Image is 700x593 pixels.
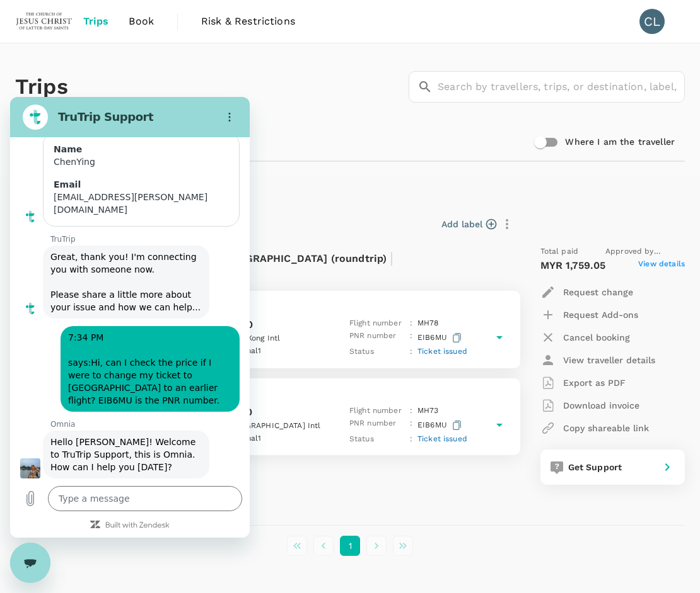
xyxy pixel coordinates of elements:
p: Export as PDF [563,376,626,389]
div: CL [639,9,665,34]
p: Copy shareable link [563,422,649,434]
p: [DATE] [45,301,508,313]
p: Omnia [40,322,240,332]
span: View details [638,258,685,273]
h1: Trips [15,43,68,130]
button: page 1 [340,536,360,556]
button: Request change [540,281,633,303]
span: Ticket issued [417,347,467,356]
span: 7:34 PM says:Hi, can I check the price if I were to change my ticket to [GEOGRAPHIC_DATA] to an e... [58,235,211,308]
span: Total paid [540,246,579,258]
button: Cancel booking [540,326,630,349]
iframe: Messaging window [10,97,250,538]
span: Trips [83,14,109,29]
p: : [410,405,412,417]
p: Flight number [349,405,405,417]
p: : [410,330,412,346]
p: EIB6MU [417,330,464,346]
button: Export as PDF [540,371,626,394]
p: Download invoice [563,399,639,412]
input: Search by travellers, trips, or destination, label, team [438,71,685,103]
a: Built with Zendesk: Visit the Zendesk website in a new tab [95,425,160,433]
p: : [410,317,412,330]
p: [DATE] [45,388,508,401]
span: Hello [PERSON_NAME]! Welcome to TruTrip Support, this is Omnia. How can I help you [DATE]? [40,340,189,375]
p: EIB6MU [417,417,464,433]
span: Book [129,14,154,29]
span: Ticket issued [417,434,467,443]
p: Terminal 1 [226,432,339,445]
p: Cancel booking [563,331,630,344]
p: PNR number [349,330,405,346]
span: Approved by [605,246,685,258]
button: Upload file [8,389,33,414]
p: Flight number [349,317,405,330]
p: View traveller details [563,354,655,366]
p: MH 78 [417,317,439,330]
button: Download invoice [540,394,639,417]
p: PNR number [349,417,405,433]
p: [GEOGRAPHIC_DATA] Intl [226,420,339,432]
span: Great, thank you! I'm connecting you with someone now. Please share a little more about your issu... [40,155,190,215]
p: : [410,433,412,446]
p: : [410,417,412,433]
p: TruTrip [40,137,240,147]
p: : [410,346,412,358]
p: Status [349,346,405,358]
p: MYR 1,759.05 [540,258,606,273]
p: Request change [563,286,633,298]
p: Hong Kong Intl [226,332,339,345]
nav: pagination navigation [284,536,416,556]
button: Copy shareable link [540,417,649,439]
button: Request Add-ons [540,303,638,326]
p: Request Add-ons [563,308,638,321]
span: Risk & Restrictions [201,14,295,29]
p: Terminal 1 [226,345,339,358]
span: | [390,249,394,267]
h6: Where I am the traveller [565,135,675,149]
button: View traveller details [540,349,655,371]
button: Add label [441,218,496,230]
iframe: Button to launch messaging window, conversation in progress [10,543,50,583]
p: MH 73 [417,405,439,417]
span: Get Support [568,462,622,472]
img: The Malaysian Church of Jesus Christ of Latter-day Saints [15,8,73,35]
p: Status [349,433,405,446]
